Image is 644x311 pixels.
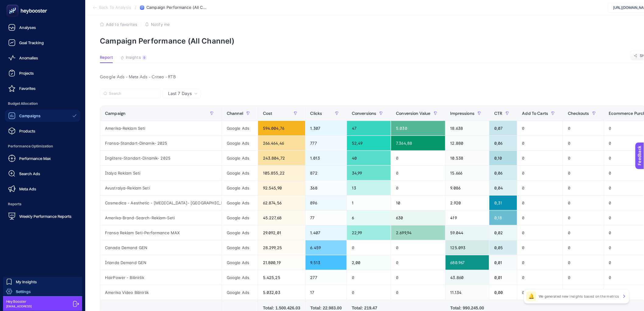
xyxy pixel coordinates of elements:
[446,136,489,150] div: 12.880
[347,166,391,180] div: 34,99
[517,210,563,225] div: 0
[391,181,445,195] div: 0
[106,22,137,27] span: Add to favorites
[258,121,305,136] div: 594.004,76
[517,225,563,240] div: 0
[100,166,222,180] div: İtalya Reklam Seti
[5,210,80,222] a: Weekly Performance Reports
[3,287,82,296] a: Settings
[489,196,517,210] div: 0,31
[446,151,489,165] div: 10.538
[263,111,272,116] span: Cost
[563,255,604,270] div: 0
[352,305,386,311] div: Total: 219.47
[258,255,305,270] div: 21.800,19
[347,151,391,165] div: 40
[563,151,604,165] div: 0
[446,121,489,136] div: 18.638
[222,196,258,210] div: Google Ads
[4,2,23,7] span: Feedback
[16,289,31,294] span: Settings
[306,285,347,300] div: 17
[100,22,137,27] button: Add to favorites
[5,152,80,164] a: Performance Max
[5,37,80,49] a: Goal Tracking
[100,270,222,285] div: HairPower - Bilinirlik
[19,71,34,76] span: Projects
[391,270,445,285] div: 0
[100,121,222,136] div: Amerika-Reklam Seti
[100,181,222,195] div: Avustralya-Reklam Seti
[391,136,445,150] div: 7.364,88
[347,196,391,210] div: 1
[522,111,548,116] span: Add To Carts
[5,110,80,122] a: Campaigns
[352,111,376,116] span: Conversions
[222,270,258,285] div: Google Ads
[489,285,517,300] div: 0,00
[258,196,305,210] div: 62.874,56
[306,255,347,270] div: 9.513
[263,305,300,311] div: Total: 1.500.426.03
[391,285,445,300] div: 0
[222,136,258,150] div: Google Ads
[100,55,113,60] span: Report
[347,270,391,285] div: 0
[19,40,44,45] span: Goal Tracking
[306,166,347,180] div: 872
[489,151,517,165] div: 0,10
[306,181,347,195] div: 368
[446,285,489,300] div: 11.134
[222,121,258,136] div: Google Ads
[563,196,604,210] div: 0
[19,25,36,30] span: Analyses
[489,270,517,285] div: 0,01
[489,240,517,255] div: 0,05
[100,196,222,210] div: Cosmedica - Aesthetic - [MEDICAL_DATA]- [GEOGRAPHIC_DATA]
[563,240,604,255] div: 0
[135,5,136,10] span: /
[5,125,80,137] a: Products
[19,113,40,118] span: Campaigns
[222,225,258,240] div: Google Ads
[222,166,258,180] div: Google Ads
[568,111,589,116] span: Checkouts
[517,196,563,210] div: 0
[563,181,604,195] div: 0
[16,279,37,284] span: My Insights
[396,111,430,116] span: Conversion Value
[227,111,243,116] span: Channel
[347,181,391,195] div: 13
[517,255,563,270] div: 0
[391,225,445,240] div: 2.699,94
[391,166,445,180] div: 0
[539,294,619,299] p: We generated new insights based on the metrics
[5,198,80,210] span: Reports
[446,210,489,225] div: 419
[563,136,604,150] div: 0
[151,22,170,27] span: Notify me
[563,225,604,240] div: 0
[563,270,604,285] div: 0
[5,183,80,195] a: Meta Ads
[19,129,35,133] span: Products
[99,5,131,10] span: Back To Analysis
[306,151,347,165] div: 1.013
[347,225,391,240] div: 22,99
[105,111,125,116] span: Campaign
[5,67,80,79] a: Projects
[100,210,222,225] div: Amerika-Brand-Search-Reklam-Seti
[517,136,563,150] div: 0
[5,82,80,94] a: Favorites
[258,166,305,180] div: 105.855,22
[391,210,445,225] div: 630
[258,285,305,300] div: 5.032,03
[258,240,305,255] div: 28.299,25
[222,285,258,300] div: Google Ads
[306,136,347,150] div: 777
[489,166,517,180] div: 0,06
[489,136,517,150] div: 0,06
[527,292,536,301] div: 🔔
[19,86,36,91] span: Favorites
[5,21,80,34] a: Analyses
